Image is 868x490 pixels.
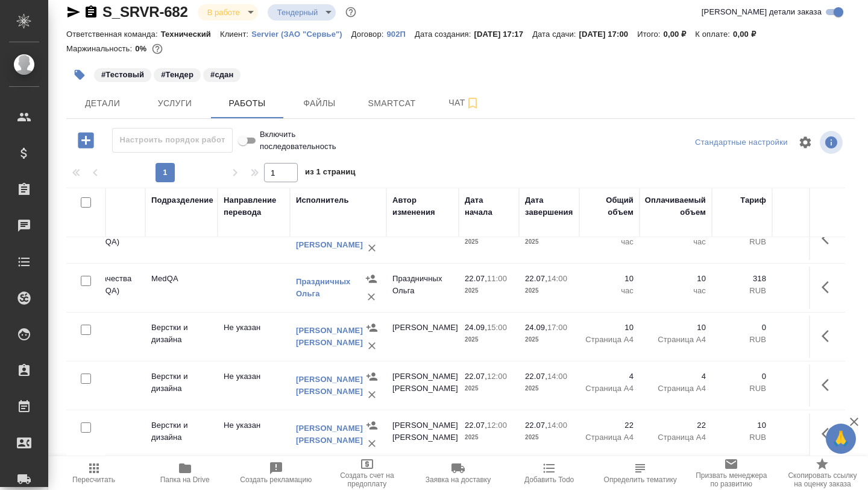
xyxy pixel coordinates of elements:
[363,337,381,355] button: Удалить
[274,7,321,17] button: Тендерный
[296,277,351,298] a: Праздничных Ольга
[784,471,861,488] span: Скопировать ссылку на оценку заказа
[240,476,312,484] span: Создать рекламацию
[392,194,453,218] div: Автор изменения
[363,434,381,453] button: Удалить
[777,456,868,490] button: Скопировать ссылку на оценку заказа
[145,218,218,260] td: MedQA
[351,30,387,39] p: Договор:
[702,6,822,18] span: [PERSON_NAME] детали заказа
[218,316,290,358] td: Не указан
[646,285,706,297] p: час
[692,133,791,152] div: split button
[718,371,766,383] p: 0
[426,476,491,484] span: Заявка на доставку
[718,334,766,346] p: RUB
[814,322,843,351] button: Здесь прячутся важные кнопки
[637,30,663,39] p: Итого:
[778,431,832,444] p: RUB
[386,413,459,456] td: [PERSON_NAME] [PERSON_NAME]
[218,218,290,260] td: Рус → Англ
[585,285,634,297] p: час
[664,30,696,39] p: 0,00 ₽
[604,476,677,484] span: Определить тематику
[778,371,832,383] p: 0
[465,421,487,430] p: 22.07,
[718,419,766,431] p: 10
[585,371,634,383] p: 4
[465,383,513,395] p: 2025
[547,323,567,332] p: 17:00
[778,419,832,431] p: 220
[718,273,766,285] p: 318
[296,326,363,347] a: [PERSON_NAME] [PERSON_NAME]
[135,44,149,53] p: 0%
[230,456,321,490] button: Создать рекламацию
[778,285,832,297] p: RUB
[268,4,336,21] div: В работе
[465,372,487,381] p: 22.07,
[504,456,595,490] button: Добавить Todo
[585,383,634,395] p: Страница А4
[465,323,487,332] p: 24.09,
[66,62,93,88] button: Добавить тэг
[814,371,843,399] button: Здесь прячутся важные кнопки
[93,69,153,79] span: Тестовый
[791,128,820,157] span: Настроить таблицу
[202,69,242,79] span: сдан
[218,364,290,407] td: Не указан
[778,322,832,334] p: 0
[363,367,381,386] button: Назначить
[465,274,487,283] p: 22.07,
[260,129,336,153] span: Включить последовательность
[305,165,356,182] span: из 1 страниц
[814,224,843,253] button: Здесь прячутся важные кнопки
[145,413,218,456] td: Верстки и дизайна
[153,69,202,79] span: Тендер
[72,476,115,484] span: Пересчитать
[585,273,634,285] p: 10
[695,30,733,39] p: К оплате:
[585,334,634,346] p: Страница А4
[66,5,81,19] button: Скопировать ссылку для ЯМессенджера
[386,364,459,407] td: [PERSON_NAME] [PERSON_NAME]
[386,316,459,358] td: [PERSON_NAME]
[585,431,634,444] p: Страница А4
[412,456,503,490] button: Заявка на доставку
[778,383,832,395] p: RUB
[343,4,359,20] button: Доп статусы указывают на важность/срочность заказа
[525,236,573,248] p: 2025
[465,431,513,444] p: 2025
[146,96,204,111] span: Услуги
[363,386,381,404] button: Удалить
[74,96,131,111] span: Детали
[139,456,230,490] button: Папка на Drive
[251,30,351,39] p: Servier (ЗАО "Сервье")
[66,44,135,53] p: Маржинальность:
[204,7,244,17] button: В работе
[465,96,480,110] svg: Подписаться
[646,431,706,444] p: Страница А4
[220,30,251,39] p: Клиент:
[161,30,220,39] p: Технический
[740,194,766,206] div: Тариф
[363,239,381,257] button: Удалить
[251,28,351,39] a: Servier (ЗАО "Сервье")
[778,236,832,248] p: RUB
[145,316,218,358] td: Верстки и дизайна
[814,419,843,448] button: Здесь прячутся важные кнопки
[321,456,412,490] button: Создать счет на предоплату
[487,421,507,430] p: 12:00
[329,471,405,488] span: Создать счет на предоплату
[465,236,513,248] p: 2025
[487,372,507,381] p: 12:00
[718,322,766,334] p: 0
[525,194,573,218] div: Дата завершения
[151,194,213,206] div: Подразделение
[145,364,218,407] td: Верстки и дизайна
[585,236,634,248] p: час
[296,424,363,445] a: [PERSON_NAME] [PERSON_NAME]
[149,41,165,57] button: 19889.90 RUB;
[646,371,706,383] p: 4
[831,426,851,451] span: 🙏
